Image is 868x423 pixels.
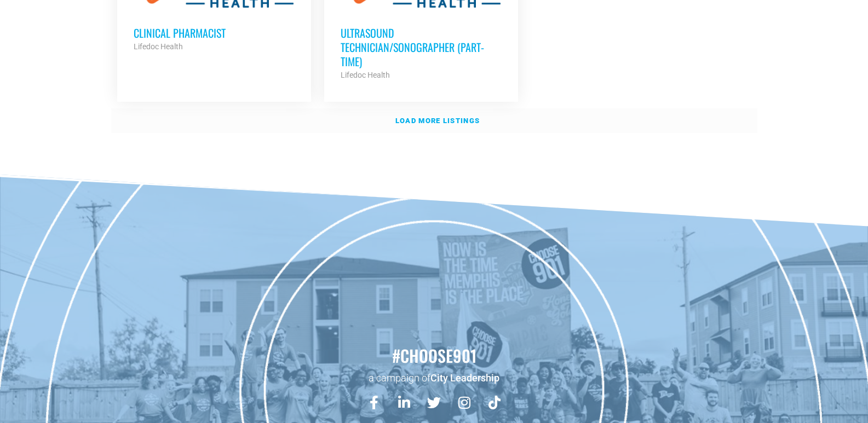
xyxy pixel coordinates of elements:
[5,371,863,385] p: a campaign of
[341,26,502,68] h3: Ultrasound Technician/Sonographer (Part-Time)
[341,71,390,79] strong: Lifedoc Health
[5,344,863,367] h2: #choose901
[395,117,480,125] strong: Load more listings
[430,372,499,384] a: City Leadership
[134,26,295,40] h3: Clinical Pharmacist
[111,108,757,134] a: Load more listings
[134,42,183,51] strong: Lifedoc Health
